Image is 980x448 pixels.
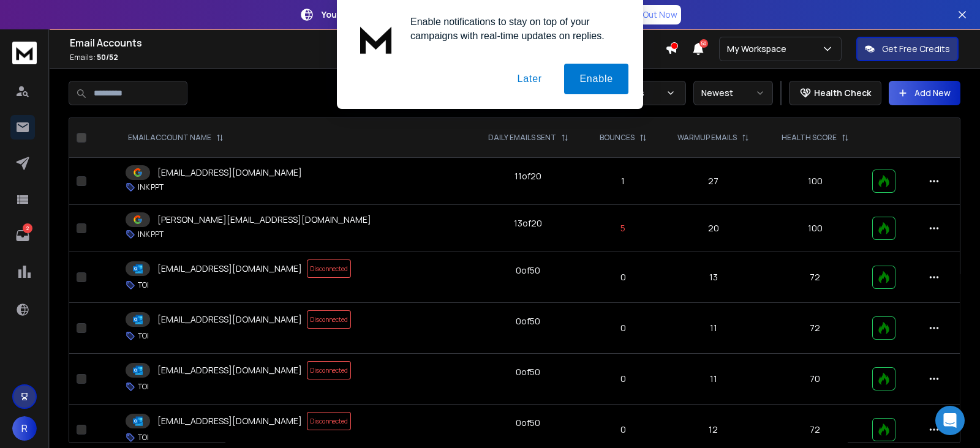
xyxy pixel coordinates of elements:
p: TOI [138,280,149,290]
p: [EMAIL_ADDRESS][DOMAIN_NAME] [157,415,302,427]
div: 0 of 50 [516,315,540,327]
p: 5 [592,222,654,234]
p: DAILY EMAILS SENT [488,133,556,143]
td: 27 [661,158,766,205]
p: 0 [592,373,654,385]
div: Open Intercom Messenger [935,406,965,435]
p: INK PPT [138,230,164,239]
p: [EMAIL_ADDRESS][DOMAIN_NAME] [157,166,302,179]
td: 70 [766,354,865,405]
div: 0 of 50 [516,264,540,277]
p: INK PPT [138,182,164,192]
td: 72 [766,252,865,303]
span: Disconnected [307,412,351,430]
button: Enable [564,64,628,94]
p: [PERSON_NAME][EMAIL_ADDRESS][DOMAIN_NAME] [157,214,371,226]
span: Disconnected [307,361,351,379]
p: TOI [138,433,149,442]
div: 0 of 50 [516,417,540,429]
td: 11 [661,354,766,405]
td: 13 [661,252,766,303]
p: TOI [138,382,149,392]
img: notification icon [352,15,401,64]
div: 0 of 50 [516,366,540,378]
p: 2 [23,223,32,233]
td: 100 [766,205,865,252]
p: HEALTH SCORE [782,133,837,143]
p: BOUNCES [600,133,635,143]
button: R [12,416,37,441]
td: 11 [661,303,766,354]
p: 0 [592,322,654,334]
a: 2 [10,223,35,248]
td: 72 [766,303,865,354]
p: WARMUP EMAILS [677,133,737,143]
button: Later [502,64,557,94]
div: EMAIL ACCOUNT NAME [128,133,224,143]
td: 20 [661,205,766,252]
p: [EMAIL_ADDRESS][DOMAIN_NAME] [157,313,302,326]
div: 11 of 20 [514,170,541,182]
span: Disconnected [307,310,351,329]
div: Enable notifications to stay on top of your campaigns with real-time updates on replies. [401,15,628,43]
p: [EMAIL_ADDRESS][DOMAIN_NAME] [157,263,302,275]
p: 0 [592,424,654,436]
p: TOI [138,331,149,341]
td: 100 [766,158,865,205]
p: 0 [592,271,654,283]
p: 1 [592,175,654,187]
div: 13 of 20 [514,217,542,230]
span: Disconnected [307,259,351,278]
p: [EMAIL_ADDRESS][DOMAIN_NAME] [157,364,302,376]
